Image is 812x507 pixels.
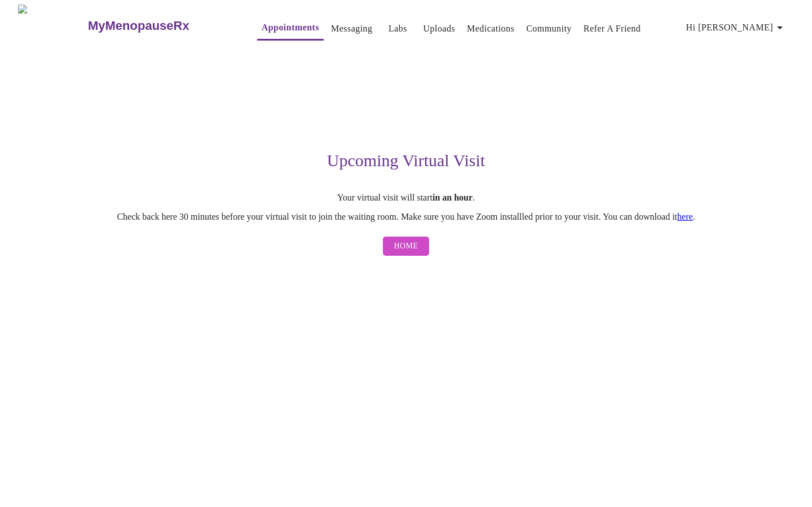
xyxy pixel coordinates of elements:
[380,231,433,262] a: Home
[262,20,319,35] a: Appointments
[526,21,572,37] a: Community
[462,17,519,40] button: Medications
[257,16,324,41] button: Appointments
[682,16,791,39] button: Hi [PERSON_NAME]
[331,21,372,37] a: Messaging
[59,151,753,170] h3: Upcoming Virtual Visit
[389,21,407,37] a: Labs
[467,21,514,37] a: Medications
[394,239,418,253] span: Home
[380,17,416,40] button: Labs
[59,212,753,222] p: Check back here 30 minutes before your virtual visit to join the waiting room. Make sure you have...
[86,6,234,46] a: MyMenopauseRx
[419,17,460,40] button: Uploads
[423,21,456,37] a: Uploads
[383,237,430,256] button: Home
[584,21,641,37] a: Refer a Friend
[522,17,576,40] button: Community
[59,193,753,203] p: Your virtual visit will start .
[88,19,189,33] h3: MyMenopauseRx
[326,17,377,40] button: Messaging
[677,212,693,221] a: here
[433,193,473,202] strong: in an hour
[579,17,646,40] button: Refer a Friend
[18,5,86,47] img: MyMenopauseRx Logo
[686,20,787,35] span: Hi [PERSON_NAME]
